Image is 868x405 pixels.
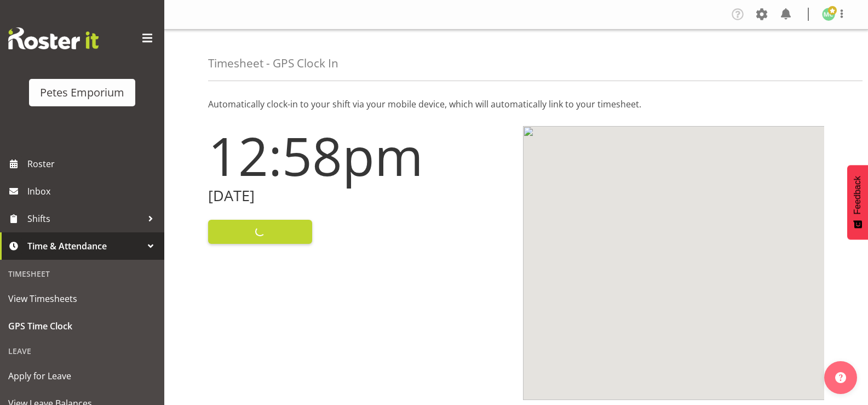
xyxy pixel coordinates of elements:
[8,368,156,384] span: Apply for Leave
[40,84,124,101] div: Petes Emporium
[8,290,156,307] span: View Timesheets
[27,238,142,254] span: Time & Attendance
[3,263,162,285] div: Timesheet
[835,372,846,383] img: help-xxl-2.png
[3,362,162,390] a: Apply for Leave
[208,57,338,70] h4: Timesheet - GPS Clock In
[208,98,824,111] p: Automatically clock-in to your shift via your mobile device, which will automatically link to you...
[853,176,863,214] span: Feedback
[3,312,162,340] a: GPS Time Clock
[8,318,156,334] span: GPS Time Clock
[847,165,868,239] button: Feedback - Show survey
[8,27,99,49] img: Rosterit website logo
[3,285,162,312] a: View Timesheets
[27,210,142,227] span: Shifts
[3,340,162,362] div: Leave
[208,126,510,185] h1: 12:58pm
[822,8,835,21] img: melissa-cowen2635.jpg
[27,156,159,172] span: Roster
[208,187,510,204] h2: [DATE]
[27,183,159,199] span: Inbox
